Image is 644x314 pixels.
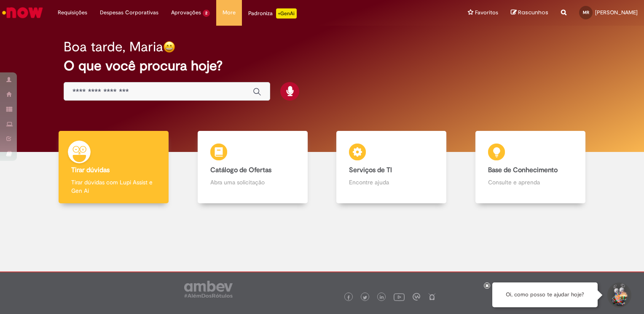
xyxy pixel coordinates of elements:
[44,131,183,204] a: Tirar dúvidas Tirar dúvidas com Lupi Assist e Gen Ai
[322,131,461,204] a: Serviços de TI Encontre ajuda
[595,9,638,16] span: [PERSON_NAME]
[64,59,580,73] h2: O que você procura hoje?
[475,8,498,17] span: Favoritos
[163,41,175,53] img: happy-face.png
[461,131,600,204] a: Base de Conhecimento Consulte e aprenda
[223,8,236,17] span: More
[203,10,210,17] span: 2
[583,10,589,15] span: MR
[346,295,351,300] img: logo_footer_facebook.png
[100,8,158,17] span: Despesas Corporativas
[64,40,163,54] h2: Boa tarde, Maria
[71,178,156,195] p: Tirar dúvidas com Lupi Assist e Gen Ai
[488,166,558,174] b: Base de Conhecimento
[394,291,405,302] img: logo_footer_youtube.png
[71,166,110,174] b: Tirar dúvidas
[511,9,548,17] a: Rascunhos
[363,295,367,300] img: logo_footer_twitter.png
[349,166,392,174] b: Serviços de TI
[413,293,420,301] img: logo_footer_workplace.png
[210,166,271,174] b: Catálogo de Ofertas
[210,178,295,186] p: Abra uma solicitação
[380,295,384,300] img: logo_footer_linkedin.png
[248,8,297,19] div: Padroniza
[349,178,434,186] p: Encontre ajuda
[184,281,233,298] img: logo_footer_ambev_rotulo_gray.png
[492,282,598,307] div: Oi, como posso te ajudar hoje?
[606,282,631,308] button: Iniciar Conversa de Suporte
[1,4,44,21] img: ServiceNow
[58,8,87,17] span: Requisições
[171,8,201,17] span: Aprovações
[183,131,322,204] a: Catálogo de Ofertas Abra uma solicitação
[276,8,297,19] p: +GenAi
[428,293,436,301] img: logo_footer_naosei.png
[488,178,573,186] p: Consulte e aprenda
[518,8,548,16] span: Rascunhos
